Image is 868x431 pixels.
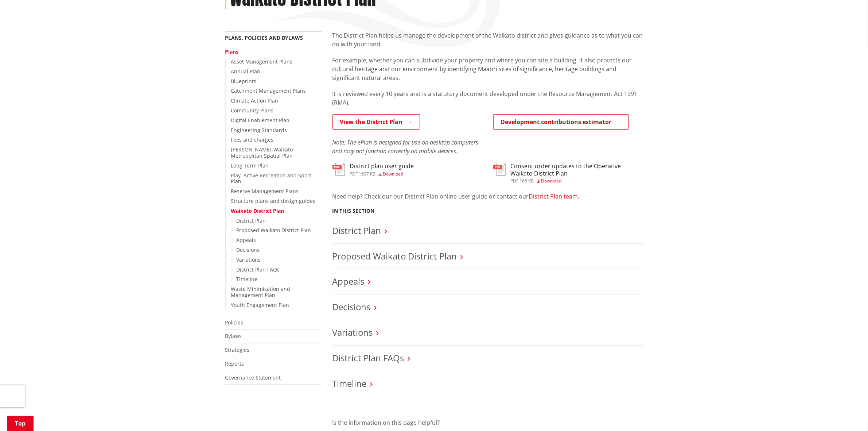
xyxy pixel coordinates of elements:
[231,207,284,214] a: Waikato District Plan
[350,172,414,176] div: ,
[332,377,367,389] a: Timeline
[332,114,420,130] a: View the District Plan
[350,171,358,177] span: pdf
[834,400,861,427] iframe: Messenger Launcher
[511,163,643,177] h3: Consent order updates to the Operative Waikato District Plan
[225,346,250,353] a: Strategies
[350,163,414,170] h3: District plan user guide
[231,301,289,308] a: Youth Engagement Plan
[511,179,643,183] div: ,
[231,197,316,204] a: Structure plans and design guides
[237,266,280,273] a: District Plan FAQs
[237,217,266,224] a: District Plan
[332,326,373,338] a: Variations
[332,89,643,107] p: It is reviewed every 10 years and is a statutory document developed under the Resource Management...
[237,256,261,263] a: Variations
[231,188,299,195] a: Reserve Management Plans
[529,192,580,200] a: District Plan team.
[231,58,293,65] a: Asset Management Plans
[332,208,375,214] h5: In this section
[231,97,279,104] a: Climate Action Plan
[231,78,257,85] a: Blueprints
[231,136,274,143] a: Fees and charges
[225,332,242,339] a: Bylaws
[231,127,287,134] a: Engineering Standards
[231,117,290,124] a: Digital Enablement Plan
[237,246,260,253] a: Decisions
[231,146,293,159] a: [PERSON_NAME]-Waikato Metropolitan Spatial Plan
[332,352,404,364] a: District Plan FAQs
[332,275,365,287] a: Appeals
[237,236,256,243] a: Appeals
[231,107,274,114] a: Community Plans
[231,162,269,169] a: Long Term Plan
[493,114,629,130] a: Development contributions estimator
[332,31,643,49] p: The District Plan helps us manage the development of the Waikato district and gives guidance as t...
[511,178,519,184] span: pdf
[225,374,281,381] a: Governance Statement
[332,138,479,155] em: Note: The ePlan is designed for use on desktop computers and may not function correctly on mobile...
[520,178,534,184] span: 165 KB
[332,192,643,201] p: Need help? Check our our District Plan online user guide or contact our
[225,48,239,55] a: Plans
[237,276,258,282] a: Timeline
[332,163,345,176] img: document-pdf.svg
[231,172,312,185] a: Play, Active Recreation and Sport Plan
[332,250,457,262] a: Proposed Waikato District Plan
[225,34,303,41] a: Plans, policies and bylaws
[332,418,643,427] p: Is the information on this page helpful?
[332,163,414,176] a: District plan user guide pdf,1697 KB Download
[7,416,34,431] a: Top
[493,163,506,176] img: document-pdf.svg
[237,227,311,234] a: Proposed Waikato District Plan
[383,171,404,177] span: Download
[231,68,261,75] a: Annual Plan
[332,224,381,236] a: District Plan
[225,319,244,326] a: Policies
[332,56,643,82] p: For example, whether you can subdivide your property and where you can site a building. It also p...
[225,360,244,367] a: Reports
[493,163,643,183] a: Consent order updates to the Operative Waikato District Plan pdf,165 KB Download
[541,178,562,184] span: Download
[231,87,306,94] a: Catchment Management Plans
[359,171,376,177] span: 1697 KB
[332,301,371,313] a: Decisions
[231,285,291,299] a: Waste Minimisation and Management Plan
